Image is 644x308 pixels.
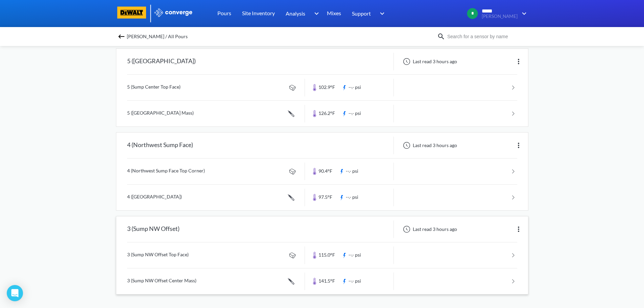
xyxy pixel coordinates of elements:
[515,141,523,149] img: more.svg
[127,53,196,70] div: 5 ([GEOGRAPHIC_DATA])
[515,57,523,66] img: more.svg
[127,220,180,238] div: 3 (Sump NW Offset)
[127,32,188,41] span: [PERSON_NAME] / All Pours
[7,285,23,301] div: Open Intercom Messenger
[154,8,193,17] img: logo_ewhite.svg
[399,225,459,233] div: Last read 3 hours ago
[352,9,371,18] span: Support
[286,9,305,18] span: Analysis
[376,9,386,18] img: downArrow.svg
[445,33,527,40] input: Search for a sensor by name
[518,9,528,18] img: downArrow.svg
[117,32,125,41] img: backspace.svg
[399,57,459,66] div: Last read 3 hours ago
[127,137,193,154] div: 4 (Northwest Sump Face)
[310,9,320,18] img: downArrow.svg
[515,225,523,233] img: more.svg
[399,141,459,149] div: Last read 3 hours ago
[116,6,148,19] img: logo-dewalt.svg
[437,32,445,41] img: icon-search.svg
[482,14,518,19] span: [PERSON_NAME]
